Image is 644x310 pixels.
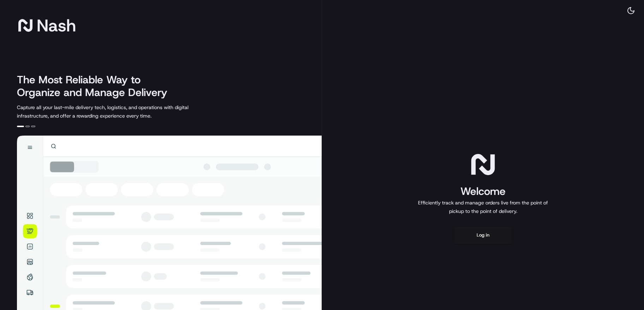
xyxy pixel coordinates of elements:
p: Capture all your last-mile delivery tech, logistics, and operations with digital infrastructure, ... [17,103,220,120]
p: Efficiently track and manage orders live from the point of pickup to the point of delivery. [415,198,551,215]
span: Nash [37,18,76,32]
h1: Welcome [415,184,551,198]
button: Log in [455,227,511,244]
h2: The Most Reliable Way to Organize and Manage Delivery [17,73,175,99]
